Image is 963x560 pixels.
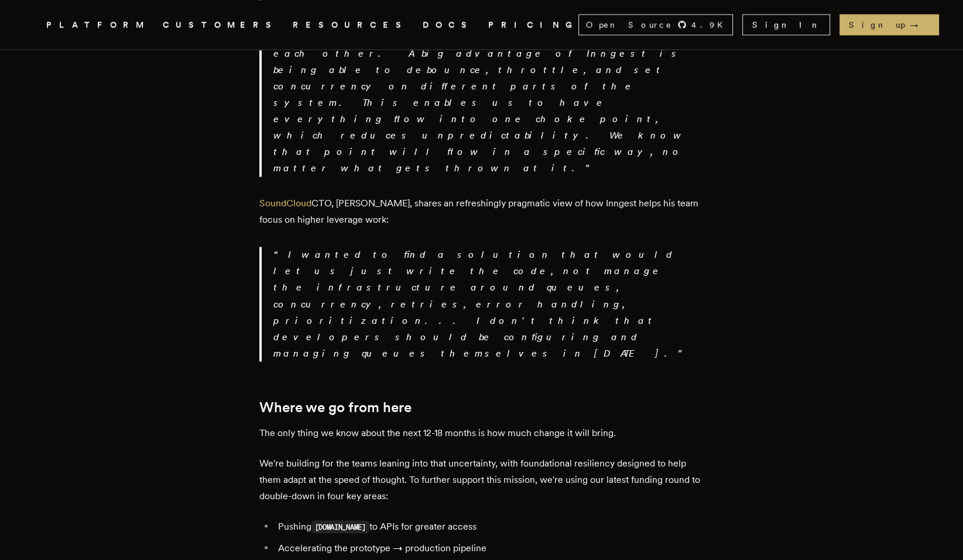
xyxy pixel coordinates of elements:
[742,14,830,35] a: Sign In
[839,14,939,35] a: Sign up
[423,18,474,32] a: DOCS
[259,424,704,441] p: The only thing we know about the next 12-18 months is how much change it will bring.
[275,518,704,535] li: Pushing to APIs for greater access
[586,19,673,30] span: Open Source
[293,18,409,32] button: RESOURCES
[275,540,704,556] li: Accelerating the prototype → production pipeline
[691,19,730,30] span: 4.9 K
[46,18,149,32] button: PLATFORM
[273,247,704,361] p: I wanted to find a solution that would let us just write the code, not manage the infrastructure ...
[910,19,930,30] span: →
[259,195,704,228] p: CTO, [PERSON_NAME], shares an refreshingly pragmatic view of how Inngest helps his team focus on ...
[259,198,311,209] a: SoundCloud
[311,520,369,533] code: [DOMAIN_NAME]
[259,398,412,415] strong: Where we go from here
[163,18,279,32] a: CUSTOMERS
[488,18,578,32] a: PRICING
[259,455,704,504] p: We're building for the teams leaning into that uncertainty, with foundational resiliency designed...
